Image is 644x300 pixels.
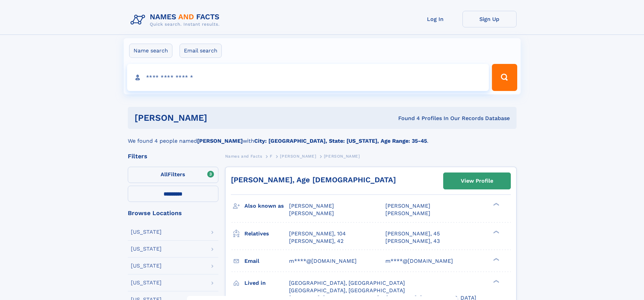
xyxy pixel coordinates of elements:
[131,229,162,235] div: [US_STATE]
[127,64,489,91] input: search input
[492,202,500,207] div: ❯
[244,200,289,212] h3: Also known as
[289,287,405,294] span: [GEOGRAPHIC_DATA], [GEOGRAPHIC_DATA]
[492,257,500,261] div: ❯
[135,114,303,122] h1: [PERSON_NAME]
[128,153,218,159] div: Filters
[244,277,289,289] h3: Lived in
[131,246,162,252] div: [US_STATE]
[385,237,440,245] a: [PERSON_NAME], 43
[408,11,462,27] a: Log In
[128,129,517,145] div: We found 4 people named with .
[180,44,222,58] label: Email search
[289,237,343,245] a: [PERSON_NAME], 42
[131,280,162,285] div: [US_STATE]
[289,230,346,237] a: [PERSON_NAME], 104
[270,152,272,160] a: F
[254,138,427,144] b: City: [GEOGRAPHIC_DATA], State: [US_STATE], Age Range: 35-45
[244,228,289,239] h3: Relatives
[303,115,510,122] div: Found 4 Profiles In Our Records Database
[385,230,440,237] a: [PERSON_NAME], 45
[270,154,272,159] span: F
[492,279,500,283] div: ❯
[280,152,316,160] a: [PERSON_NAME]
[197,138,243,144] b: [PERSON_NAME]
[289,203,334,209] span: [PERSON_NAME]
[131,263,162,269] div: [US_STATE]
[462,11,517,27] a: Sign Up
[492,230,500,234] div: ❯
[244,255,289,267] h3: Email
[289,280,405,286] span: [GEOGRAPHIC_DATA], [GEOGRAPHIC_DATA]
[231,176,396,184] a: [PERSON_NAME], Age [DEMOGRAPHIC_DATA]
[161,171,168,178] span: All
[385,210,430,216] span: [PERSON_NAME]
[128,210,218,216] div: Browse Locations
[280,154,316,159] span: [PERSON_NAME]
[128,167,218,183] label: Filters
[461,173,493,189] div: View Profile
[444,173,510,189] a: View Profile
[289,210,334,216] span: [PERSON_NAME]
[129,44,172,58] label: Name search
[225,152,262,160] a: Names and Facts
[128,11,225,29] img: Logo Names and Facts
[324,154,360,159] span: [PERSON_NAME]
[492,64,517,91] button: Search Button
[385,203,430,209] span: [PERSON_NAME]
